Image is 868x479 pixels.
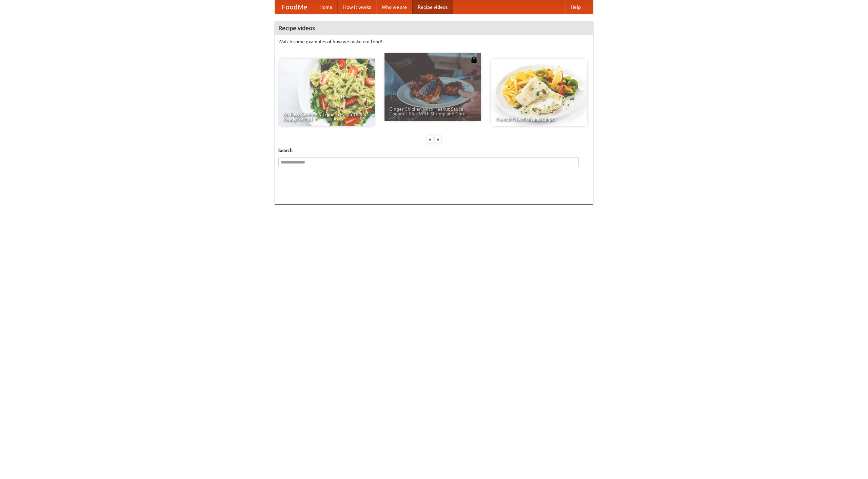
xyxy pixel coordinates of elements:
[278,147,590,154] h5: Search
[275,0,314,14] a: FoodMe
[314,0,338,14] a: Home
[427,135,433,144] div: «
[565,0,586,14] a: Help
[435,135,441,144] div: »
[471,57,477,63] img: 483408.png
[491,59,587,126] a: French Fries Fish and Chips
[496,117,583,122] span: French Fries Fish and Chips
[278,59,375,126] a: An Easy, Summery Tomato Pasta That's Ready for Fall
[412,0,453,14] a: Recipe videos
[278,38,590,45] p: Watch some examples of how we make our food!
[376,0,412,14] a: Who we are
[283,112,370,122] span: An Easy, Summery Tomato Pasta That's Ready for Fall
[338,0,376,14] a: How it works
[275,21,593,35] h4: Recipe videos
